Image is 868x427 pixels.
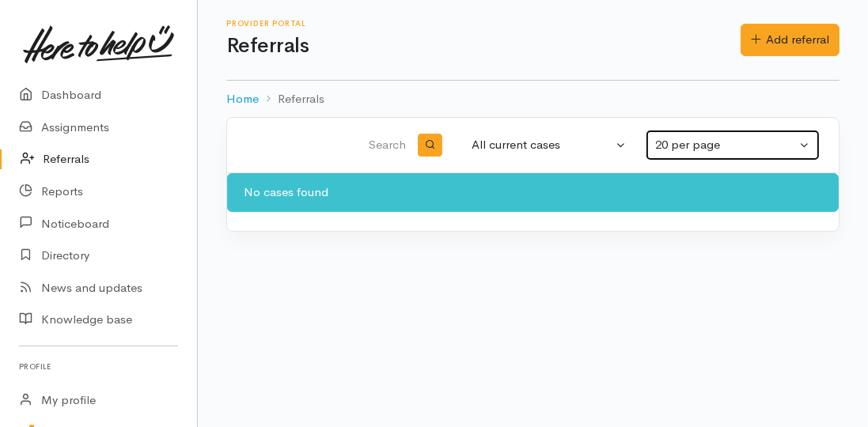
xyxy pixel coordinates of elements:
[19,356,178,377] h6: Profile
[741,24,840,56] a: Add referral
[226,90,259,108] a: Home
[226,81,840,118] nav: breadcrumb
[259,90,324,108] li: Referrals
[227,173,839,212] div: No cases found
[246,127,409,164] input: Search
[462,130,636,161] button: All current cases
[226,19,741,28] h6: Provider Portal
[226,35,741,58] h1: Referrals
[472,136,612,154] div: All current cases
[646,130,820,161] button: 20 per page
[655,136,796,154] div: 20 per page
